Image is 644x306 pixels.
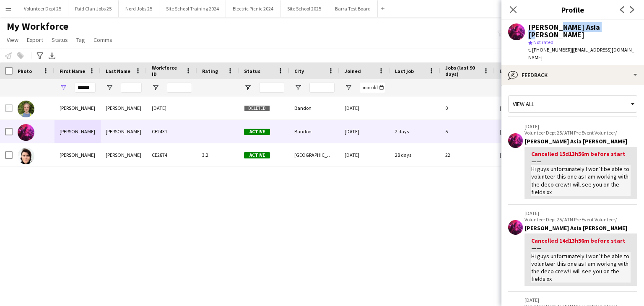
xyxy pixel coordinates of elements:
[289,143,340,166] div: [GEOGRAPHIC_DATA]
[159,0,226,17] button: Site School Training 2024
[167,83,192,93] input: Workforce ID Filter Input
[501,4,644,15] h3: Profile
[501,65,644,85] div: Feedback
[5,104,13,112] input: Row Selection is disabled for this row (unchecked)
[17,0,68,17] button: Volunteer Dept 25
[101,96,147,119] div: [PERSON_NAME]
[106,68,130,74] span: Last Name
[76,36,85,44] span: Tag
[68,0,119,17] button: Paid Clan Jobs 25
[101,143,147,166] div: [PERSON_NAME]
[48,34,71,45] a: Status
[500,84,507,91] button: Open Filter Menu
[202,68,218,74] span: Rating
[525,224,637,232] div: [PERSON_NAME] Asia [PERSON_NAME]
[345,84,352,91] button: Open Filter Menu
[440,120,495,143] div: 5
[101,120,147,143] div: [PERSON_NAME]
[360,83,385,93] input: Joined Filter Input
[244,84,252,91] button: Open Filter Menu
[18,148,34,164] img: Joanna Ryan-Purcell
[152,65,182,77] span: Workforce ID
[440,96,495,119] div: 0
[152,84,159,91] button: Open Filter Menu
[18,124,34,141] img: Joanna Asia Ciolkosz
[147,96,197,119] div: [DATE]
[340,120,390,143] div: [DATE]
[7,36,18,44] span: View
[500,68,513,74] span: Email
[27,36,43,44] span: Export
[119,0,159,17] button: Nord Jobs 25
[3,34,22,45] a: View
[90,34,116,45] a: Comms
[52,36,68,44] span: Status
[525,297,637,303] p: [DATE]
[390,120,440,143] div: 2 days
[18,101,34,117] img: Joanna Asia Ciolkosz
[93,36,112,44] span: Comms
[294,84,302,91] button: Open Filter Menu
[531,252,631,283] div: Hi guys unfortunately I won’t be able to volunteer this one as I am working with the deco crew! I...
[60,68,85,74] span: First Name
[55,96,101,119] div: [PERSON_NAME]
[244,152,270,158] span: Active
[528,47,634,60] span: | [EMAIL_ADDRESS][DOMAIN_NAME]
[244,129,270,135] span: Active
[340,96,390,119] div: [DATE]
[289,120,340,143] div: Bandon
[73,34,88,45] a: Tag
[106,84,113,91] button: Open Filter Menu
[345,68,361,74] span: Joined
[226,0,280,17] button: Electric Picnic 2024
[390,143,440,166] div: 28 days
[35,51,45,61] app-action-btn: Advanced filters
[55,143,101,166] div: [PERSON_NAME]
[309,83,335,93] input: City Filter Input
[531,165,631,196] div: Hi guys unfortunately I won’t be able to volunteer this one as I am working with the deco crew! I...
[528,23,637,39] div: [PERSON_NAME] Asia [PERSON_NAME]
[7,20,68,33] span: My Workforce
[294,68,304,74] span: City
[533,39,553,45] span: Not rated
[75,83,96,93] input: First Name Filter Input
[525,137,637,145] div: [PERSON_NAME] Asia [PERSON_NAME]
[47,51,57,61] app-action-btn: Export XLSX
[513,100,534,108] span: View all
[340,143,390,166] div: [DATE]
[244,105,270,112] span: Deleted
[289,96,340,119] div: Bandon
[60,84,67,91] button: Open Filter Menu
[440,143,495,166] div: 22
[18,68,32,74] span: Photo
[328,0,378,17] button: Barra Test Board
[280,0,328,17] button: Site School 2025
[395,68,414,74] span: Last job
[531,150,631,165] div: Cancelled 15d13h56m before start
[525,216,637,223] p: Volunteer Dept 25/ ATN Pre Event Volunteer/
[531,237,631,252] div: Cancelled 14d13h56m before start
[525,210,637,216] p: [DATE]
[525,130,637,136] p: Volunteer Dept 25/ ATN Pre Event Volunteer/
[244,68,260,74] span: Status
[147,143,197,166] div: CE2874
[55,120,101,143] div: [PERSON_NAME]
[259,83,284,93] input: Status Filter Input
[23,34,47,45] a: Export
[445,65,480,77] span: Jobs (last 90 days)
[197,143,239,166] div: 3.2
[525,123,637,130] p: [DATE]
[121,83,142,93] input: Last Name Filter Input
[528,47,572,53] span: t. [PHONE_NUMBER]
[147,120,197,143] div: CE2431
